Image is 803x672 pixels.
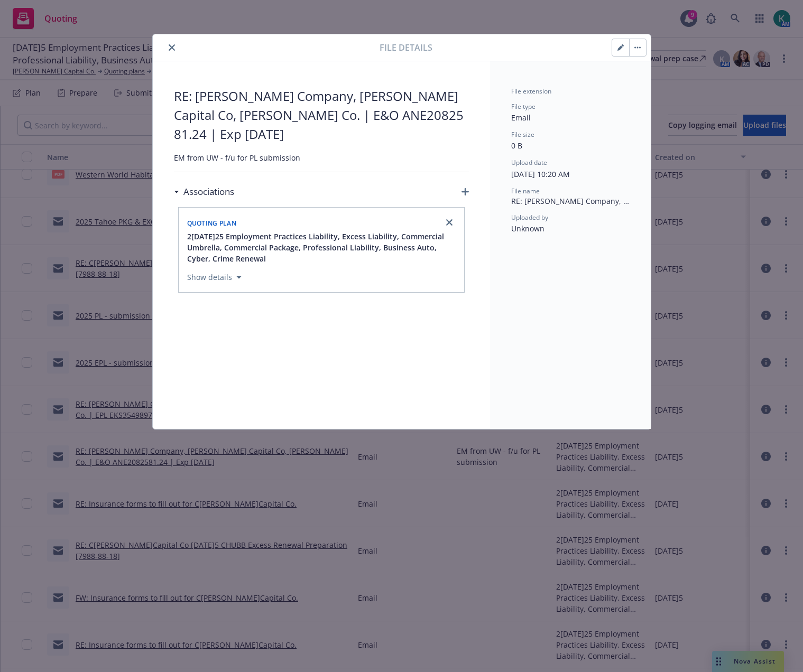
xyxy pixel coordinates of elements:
button: 2[DATE]25 Employment Practices Liability, Excess Liability, Commercial Umbrella, Commercial Packa... [187,231,458,264]
h3: Associations [183,185,234,199]
span: File type [511,102,536,111]
span: File size [511,130,534,139]
a: close [443,216,456,229]
span: Upload date [511,158,547,167]
span: EM from UW - f/u for PL submission [174,152,469,163]
button: Show details [183,271,246,284]
span: [DATE] 10:20 AM [511,169,570,179]
span: Quoting plan [187,219,237,228]
span: RE: [PERSON_NAME] Company, [PERSON_NAME] Capital Co, [PERSON_NAME] Co. | E&O ANE2082581.24 | Exp ... [511,195,630,207]
span: Uploaded by [511,213,548,222]
span: 0 B [511,141,522,151]
span: Unknown [511,223,544,234]
button: close [165,41,178,54]
span: File extension [511,87,551,96]
span: File details [380,41,432,54]
div: Associations [174,185,234,199]
span: RE: [PERSON_NAME] Company, [PERSON_NAME] Capital Co, [PERSON_NAME] Co. | E&O ANE2082581.24 | Exp ... [174,87,469,144]
span: File name [511,186,540,195]
span: Email [511,113,531,123]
